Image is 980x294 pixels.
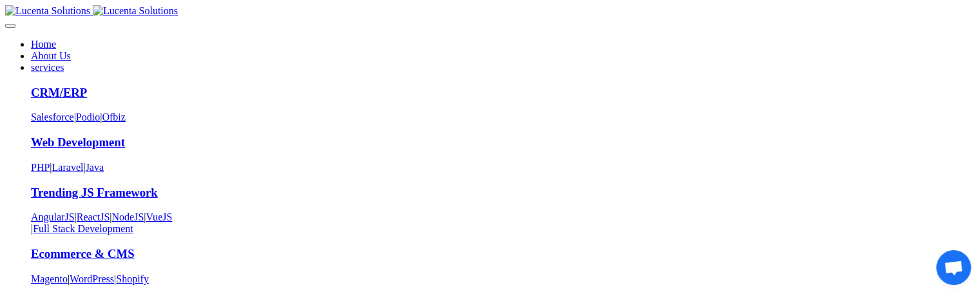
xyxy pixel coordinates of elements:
a: Home [31,39,56,50]
div: | | [31,273,975,285]
a: Web Development [31,135,125,149]
div: | | | | [31,211,975,235]
a: AngularJS [31,211,75,222]
div: | | [31,162,975,173]
a: Podio [76,112,100,122]
img: Lucenta Solutions [5,5,90,17]
a: Trending JS Framework [31,186,158,199]
a: CRM/ERP [31,86,87,99]
a: PHP [31,162,50,173]
a: Ecommerce & CMS [31,247,135,260]
a: Ofbiz [102,112,125,122]
a: About Us [31,50,71,61]
a: WordPress [70,273,114,284]
a: VueJS [146,211,173,222]
img: Lucenta Solutions [93,5,178,17]
div: | | [31,112,975,123]
a: NodeJS [112,211,144,222]
a: Magento [31,273,68,284]
a: ReactJS [77,211,110,222]
a: Laravel [52,162,84,173]
div: Open chat [936,250,971,285]
a: Shopify [116,273,149,284]
a: Full Stack Development [33,223,133,234]
a: services [31,62,64,73]
a: Salesforce [31,112,74,122]
a: Java [86,162,104,173]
